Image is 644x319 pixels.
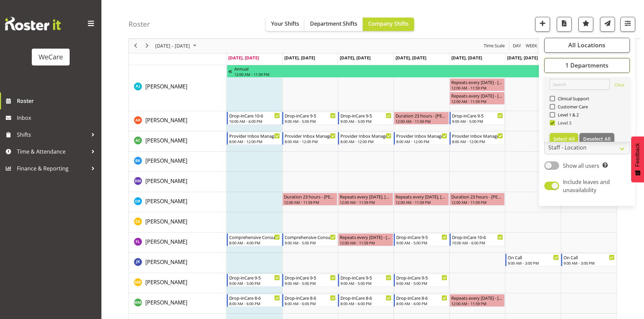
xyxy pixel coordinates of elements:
div: Deepti Raturi"s event - Duration 23 hours - Deepti Raturi Begin From Tuesday, August 19, 2025 at ... [282,193,337,206]
div: 9:00 AM - 5:00 PM [340,281,391,286]
div: 12:00 AM - 11:59 PM [340,240,391,245]
div: 12:00 AM - 11:59 PM [451,85,503,90]
div: Deepti Raturi"s event - Repeats every wednesday, thursday - Deepti Raturi Begin From Wednesday, A... [338,193,393,206]
div: Drop-inCare 9-5 [452,112,503,119]
a: [PERSON_NAME] [145,116,187,124]
div: next period [141,39,153,53]
div: Drop-inCare 9-5 [285,274,336,281]
div: Andrea Ramirez"s event - Duration 23 hours - Andrea Ramirez Begin From Thursday, August 21, 2025 ... [394,112,449,125]
div: 12:00 AM - 11:59 PM [234,72,603,77]
div: Duration 23 hours - [PERSON_NAME] [451,193,503,200]
div: John Ko"s event - On Call Begin From Saturday, August 23, 2025 at 9:00:00 AM GMT+12:00 Ends At Sa... [505,254,560,266]
div: Matthew Mckenzie"s event - Repeats every friday - Matthew Mckenzie Begin From Friday, August 22, ... [450,294,505,307]
span: Select All [553,136,575,142]
button: August 2025 [154,42,199,50]
span: Company Shifts [368,20,409,27]
div: Comprehensive Consult 9-5 [285,234,336,240]
div: 8:00 AM - 12:00 PM [229,139,280,144]
div: Repeats every [DATE], [DATE] - [PERSON_NAME] [340,193,391,200]
div: Provider Inbox Management [229,132,280,139]
div: Drop-inCare 9-5 [229,274,280,281]
span: [PERSON_NAME] [145,299,187,306]
div: Repeats every [DATE] - [PERSON_NAME] [451,92,503,99]
div: Andrea Ramirez"s event - Drop-inCare 9-5 Begin From Wednesday, August 20, 2025 at 9:00:00 AM GMT+... [338,112,393,125]
span: [PERSON_NAME] [145,116,187,124]
div: Andrea Ramirez"s event - Drop-inCare 10-6 Begin From Monday, August 18, 2025 at 10:00:00 AM GMT+1... [227,112,282,125]
div: 8:00 AM - 12:00 PM [285,139,336,144]
a: [PERSON_NAME] [145,197,187,205]
button: Company Shifts [363,18,414,31]
div: 12:00 AM - 11:59 PM [451,301,503,306]
a: [PERSON_NAME] [145,177,187,185]
span: [DATE], [DATE] [340,55,371,61]
span: 1 Departments [565,61,609,70]
div: Drop-inCare 9-5 [340,112,391,119]
div: 12:00 AM - 11:59 PM [451,99,503,104]
div: 9:00 AM - 5:00 PM [285,281,336,286]
td: Andrew Casburn resource [129,131,226,152]
span: Week [525,42,538,50]
span: Deselect All [583,136,611,142]
button: Timeline Day [512,42,522,50]
img: Rosterit website logo [5,17,61,30]
button: 1 Departments [544,58,630,73]
button: Next [143,42,152,50]
div: 8:00 AM - 12:00 PM [340,139,391,144]
input: Search [550,79,610,90]
span: Level 1 & 2 [555,112,579,117]
span: [PERSON_NAME] [145,137,187,144]
td: Deepti Mahajan resource [129,172,226,192]
div: August 18 - 24, 2025 [153,39,200,53]
div: Felize Lacson"s event - Repeats every wednesday - Felize Lacson Begin From Wednesday, August 20, ... [338,233,393,246]
button: Feedback - Show survey [631,136,644,182]
div: AJ Jones"s event - Repeats every friday - AJ Jones Begin From Friday, August 22, 2025 at 12:00:00... [450,92,505,105]
button: Your Shifts [266,18,305,31]
td: AJ Jones resource [129,64,226,111]
div: WeCare [39,52,63,62]
div: Repeats every [DATE] - [PERSON_NAME] [451,294,503,301]
div: Felize Lacson"s event - Comprehensive Consult 8-4 Begin From Monday, August 18, 2025 at 8:00:00 A... [227,233,282,246]
div: Repeats every [DATE] - [PERSON_NAME] [340,234,391,240]
div: Drop-inCare 8-6 [340,294,391,301]
div: Drop-inCare 9-5 [340,274,391,281]
div: AJ Jones"s event - Annual Begin From Friday, August 8, 2025 at 12:00:00 AM GMT+12:00 Ends At Mond... [227,65,616,78]
div: Provider Inbox Management [340,132,391,139]
div: Comprehensive Consult 8-4 [229,234,280,240]
td: Matthew Mckenzie resource [129,293,226,314]
button: All Locations [544,38,630,53]
div: Provider Inbox Management [285,132,336,139]
span: Department Shifts [310,20,357,27]
div: Matthew Brewer"s event - Drop-inCare 9-5 Begin From Monday, August 18, 2025 at 9:00:00 AM GMT+12:... [227,274,282,287]
a: [PERSON_NAME] [145,82,187,90]
div: Matthew Brewer"s event - Drop-inCare 9-5 Begin From Wednesday, August 20, 2025 at 9:00:00 AM GMT+... [338,274,393,287]
div: 8:00 AM - 4:00 PM [229,240,280,245]
div: 10:00 AM - 6:00 PM [229,118,280,124]
span: [PERSON_NAME] [145,83,187,90]
div: 9:00 AM - 5:00 PM [396,281,447,286]
span: Finance & Reporting [17,163,88,174]
td: Deepti Raturi resource [129,192,226,212]
button: Send a list of all shifts for the selected filtered period to all rostered employees. [600,17,615,32]
span: [PERSON_NAME] [145,197,187,205]
span: Roster [17,96,98,106]
div: Matthew Mckenzie"s event - Drop-inCare 8-6 Begin From Wednesday, August 20, 2025 at 8:00:00 AM GM... [338,294,393,307]
span: Show all users [563,162,599,169]
div: Andrew Casburn"s event - Provider Inbox Management Begin From Tuesday, August 19, 2025 at 8:00:00... [282,132,337,145]
div: Andrea Ramirez"s event - Drop-inCare 9-5 Begin From Friday, August 22, 2025 at 9:00:00 AM GMT+12:... [450,112,505,125]
div: 9:00 AM - 5:00 PM [285,240,336,245]
span: [PERSON_NAME] [145,157,187,164]
div: Annual [234,65,603,72]
span: Customer Care [555,104,588,109]
div: 8:00 AM - 12:00 PM [452,139,503,144]
div: Drop-inCare 8-6 [229,294,280,301]
span: Inbox [17,113,98,123]
div: Matthew Brewer"s event - Drop-inCare 9-5 Begin From Tuesday, August 19, 2025 at 9:00:00 AM GMT+12... [282,274,337,287]
span: [PERSON_NAME] [145,278,187,286]
div: Deepti Raturi"s event - Duration 23 hours - Deepti Raturi Begin From Friday, August 22, 2025 at 1... [450,193,505,206]
span: All Locations [568,41,605,49]
div: 12:00 AM - 11:59 PM [396,118,447,124]
button: Timeline Week [525,42,539,50]
div: 8:00 AM - 12:00 PM [396,139,447,144]
div: On Call [564,254,615,261]
div: 8:00 AM - 6:00 PM [340,301,391,306]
